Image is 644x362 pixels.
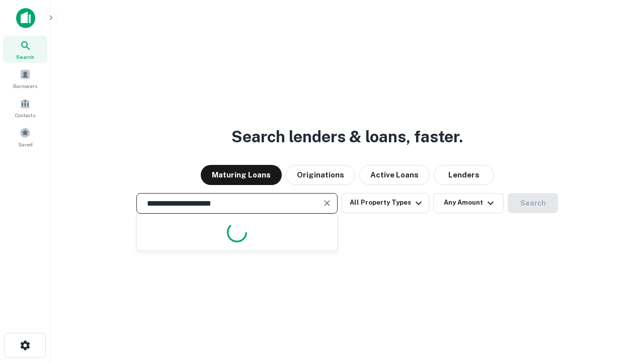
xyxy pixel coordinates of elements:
[342,193,429,213] button: All Property Types
[3,36,47,63] a: Search
[433,193,504,213] button: Any Amount
[3,94,47,121] a: Contacts
[231,125,463,149] h3: Search lenders & loans, faster.
[16,53,34,61] span: Search
[3,65,47,92] a: Borrowers
[594,282,644,330] iframe: Chat Widget
[320,196,334,210] button: Clear
[201,165,282,185] button: Maturing Loans
[15,111,35,119] span: Contacts
[434,165,494,185] button: Lenders
[18,140,33,148] span: Saved
[3,123,47,150] a: Saved
[13,82,37,90] span: Borrowers
[286,165,355,185] button: Originations
[16,8,35,28] img: capitalize-icon.png
[359,165,430,185] button: Active Loans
